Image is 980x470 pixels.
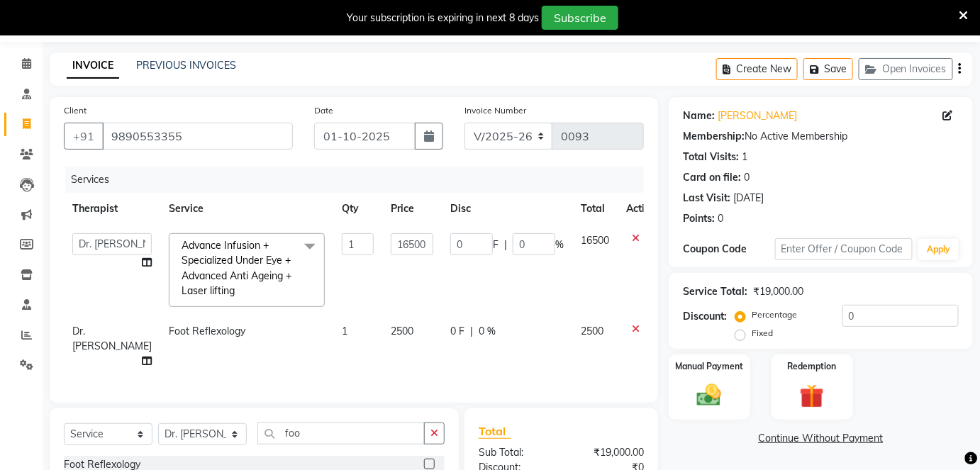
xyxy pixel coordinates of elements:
span: 2500 [391,325,413,337]
a: [PERSON_NAME] [718,108,797,123]
div: ₹19,000.00 [753,284,803,299]
img: _gift.svg [792,381,832,412]
button: Create New [716,58,798,80]
button: Apply [918,239,959,260]
th: Disc [442,193,572,225]
span: 0 % [479,324,496,339]
button: Save [803,58,853,80]
div: 1 [742,150,747,164]
div: Service Total: [683,284,747,299]
label: Fixed [752,327,773,340]
span: | [470,324,473,339]
span: F [493,237,499,252]
th: Price [382,193,442,225]
label: Percentage [752,308,797,321]
label: Invoice Number [464,104,526,117]
input: Search by Name/Mobile/Email/Code [102,123,293,150]
div: No Active Membership [683,129,959,144]
img: _cash.svg [689,381,729,410]
a: INVOICE [67,53,119,79]
th: Total [572,193,618,225]
span: Foot Reflexology [169,325,245,337]
th: Action [618,193,664,225]
th: Qty [333,193,382,225]
a: PREVIOUS INVOICES [136,59,236,72]
button: Open Invoices [859,58,953,80]
a: x [235,284,241,297]
a: Continue Without Payment [672,431,970,446]
div: 0 [744,170,750,185]
button: Subscribe [542,6,618,30]
div: Discount: [683,309,727,324]
div: Total Visits: [683,150,739,164]
div: Points: [683,211,715,226]
div: [DATE] [733,191,764,206]
th: Therapist [64,193,160,225]
label: Redemption [788,360,837,373]
th: Service [160,193,333,225]
span: % [555,237,564,252]
label: Date [314,104,333,117]
span: 16500 [581,234,609,247]
div: Coupon Code [683,242,775,257]
div: Name: [683,108,715,123]
div: Card on file: [683,170,741,185]
span: 2500 [581,325,603,337]
div: ₹19,000.00 [561,445,655,460]
label: Manual Payment [675,360,743,373]
div: Sub Total: [468,445,562,460]
label: Client [64,104,87,117]
div: Services [65,167,655,193]
span: Total [479,424,511,439]
div: Last Visit: [683,191,730,206]
span: Advance Infusion + Specialized Under Eye + Advanced Anti Ageing + Laser lifting [182,239,291,297]
span: 0 F [450,324,464,339]
div: Membership: [683,129,745,144]
span: 1 [342,325,347,337]
input: Search or Scan [257,423,425,444]
input: Enter Offer / Coupon Code [775,238,913,260]
span: | [504,237,507,252]
span: Dr. [PERSON_NAME] [72,325,152,352]
button: +91 [64,123,104,150]
div: Your subscription is expiring in next 8 days [347,11,539,26]
div: 0 [718,211,723,226]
